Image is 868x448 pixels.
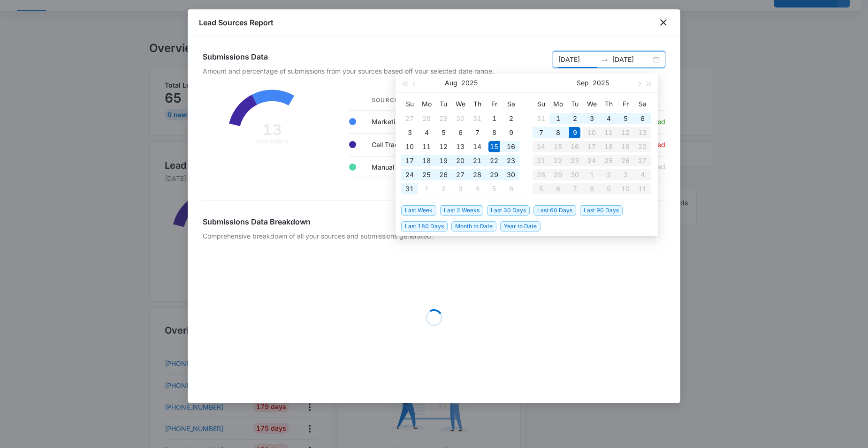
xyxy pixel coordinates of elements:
div: 26 [438,169,449,180]
span: Last Week [401,205,436,216]
div: 7 [472,127,483,138]
div: 30 [505,169,517,180]
div: 5 [620,113,631,124]
td: 2025-07-28 [418,112,435,126]
div: 27 [404,113,415,124]
button: Sep [577,74,589,92]
td: Marketing 360 Forms [364,110,448,133]
h2: Submissions Data Breakdown [203,216,665,227]
h2: Submissions Data [203,51,494,62]
div: 28 [472,169,483,180]
span: Last 60 Days [533,205,576,216]
span: Last 90 Days [580,205,623,216]
span: Last 180 Days [401,221,448,231]
input: Start date [558,54,597,65]
td: 2025-07-30 [452,112,469,126]
div: 29 [438,113,449,124]
div: 5 [488,183,500,194]
td: 2025-08-17 [401,154,418,168]
input: End date [612,54,651,65]
div: 6 [637,113,648,124]
div: 16 [505,141,517,152]
td: 2025-08-11 [418,140,435,154]
td: 2025-08-31 [533,112,549,126]
div: 12 [438,141,449,152]
div: 31 [472,113,483,124]
div: 18 [421,155,432,166]
div: 23 [505,155,517,166]
td: 2025-09-02 [435,182,452,196]
td: 2025-08-07 [469,126,486,140]
td: 2025-07-29 [435,112,452,126]
div: 13 [455,141,466,152]
td: 2025-08-27 [452,168,469,182]
div: 2 [438,183,449,194]
th: We [583,97,600,112]
th: Su [533,97,549,112]
td: 2025-09-03 [452,182,469,196]
td: 2025-08-29 [486,168,503,182]
span: Last 30 Days [487,205,530,216]
button: 2025 [593,74,609,92]
div: 1 [421,183,432,194]
th: Fr [486,97,503,112]
div: 30 [455,113,466,124]
td: 2025-09-06 [634,112,651,126]
div: 27 [455,169,466,180]
td: 2025-08-04 [418,126,435,140]
div: 22 [488,155,500,166]
div: 3 [455,183,466,194]
td: 2025-08-08 [486,126,503,140]
td: 2025-09-03 [583,112,600,126]
td: 2025-09-04 [600,112,617,126]
span: Month to Date [451,221,496,231]
div: 20 [455,155,466,166]
th: Mo [418,97,435,112]
th: Source [364,90,448,111]
div: 25 [421,169,432,180]
div: 8 [488,127,500,138]
div: 29 [488,169,500,180]
div: 17 [404,155,415,166]
td: 2025-08-30 [503,168,519,182]
td: 2025-08-10 [401,140,418,154]
div: 4 [603,113,614,124]
div: 3 [404,127,415,138]
td: 2025-07-27 [401,112,418,126]
button: 2025 [461,74,478,92]
td: 2025-08-05 [435,126,452,140]
td: 2025-09-05 [617,112,634,126]
div: 19 [438,155,449,166]
div: 1 [552,113,563,124]
td: 2025-09-05 [486,182,503,196]
div: 6 [455,127,466,138]
td: 2025-08-16 [503,140,519,154]
td: 2025-09-09 [566,126,583,140]
p: Comprehensive breakdown of all your sources and submissions generated. [203,231,665,241]
td: 2025-08-23 [503,154,519,168]
td: 2025-08-15 [486,140,503,154]
td: 2025-08-31 [401,182,418,196]
td: 2025-09-06 [503,182,519,196]
div: 6 [505,183,517,194]
th: We [452,97,469,112]
td: 2025-08-14 [469,140,486,154]
td: 2025-09-01 [549,112,566,126]
div: 4 [421,127,432,138]
div: 2 [569,113,580,124]
span: Year to Date [500,221,541,231]
td: 2025-08-06 [452,126,469,140]
th: Tu [566,97,583,112]
td: 2025-08-24 [401,168,418,182]
div: 15 [488,141,500,152]
div: 4 [472,183,483,194]
div: 11 [421,141,432,152]
div: 8 [552,127,563,138]
div: 3 [586,113,597,124]
td: Call Tracking [364,133,448,156]
div: 10 [404,141,415,152]
td: 2025-09-02 [566,112,583,126]
div: 28 [421,113,432,124]
td: 2025-08-22 [486,154,503,168]
th: Fr [617,97,634,112]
